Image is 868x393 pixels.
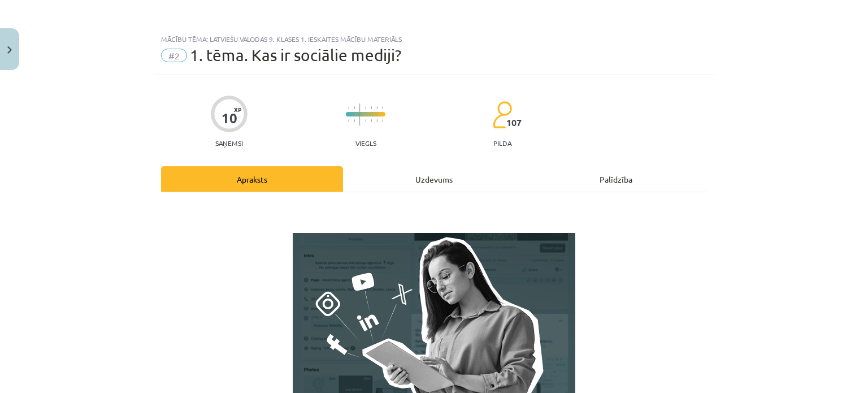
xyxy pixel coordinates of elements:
img: icon-short-line-57e1e144782c952c97e751825c79c345078a6d821885a25fce030b3d8c18986b.svg [371,106,372,109]
img: icon-short-line-57e1e144782c952c97e751825c79c345078a6d821885a25fce030b3d8c18986b.svg [348,106,349,109]
div: Palīdzība [525,166,707,192]
span: #2 [161,49,187,62]
img: icon-long-line-d9ea69661e0d244f92f715978eff75569469978d946b2353a9bb055b3ed8787d.svg [359,103,361,126]
img: icon-short-line-57e1e144782c952c97e751825c79c345078a6d821885a25fce030b3d8c18986b.svg [376,119,377,122]
div: Mācību tēma: Latviešu valodas 9. klases 1. ieskaites mācību materiāls [161,35,707,43]
img: icon-short-line-57e1e144782c952c97e751825c79c345078a6d821885a25fce030b3d8c18986b.svg [376,106,377,109]
p: pilda [493,139,511,147]
img: icon-short-line-57e1e144782c952c97e751825c79c345078a6d821885a25fce030b3d8c18986b.svg [382,119,383,122]
img: icon-close-lesson-0947bae3869378f0d4975bcd49f059093ad1ed9edebbc8119c70593378902aed.svg [7,46,12,54]
p: Viegls [355,139,376,147]
img: students-c634bb4e5e11cddfef0936a35e636f08e4e9abd3cc4e673bd6f9a4125e45ecb1.svg [492,101,512,129]
span: XP [234,106,241,113]
div: 10 [222,110,237,126]
p: Saņemsi [211,139,248,147]
span: 107 [506,118,522,128]
img: icon-short-line-57e1e144782c952c97e751825c79c345078a6d821885a25fce030b3d8c18986b.svg [354,119,355,122]
img: icon-short-line-57e1e144782c952c97e751825c79c345078a6d821885a25fce030b3d8c18986b.svg [348,119,349,122]
img: icon-short-line-57e1e144782c952c97e751825c79c345078a6d821885a25fce030b3d8c18986b.svg [365,119,366,122]
img: icon-short-line-57e1e144782c952c97e751825c79c345078a6d821885a25fce030b3d8c18986b.svg [354,106,355,109]
div: Uzdevums [343,166,525,192]
img: icon-short-line-57e1e144782c952c97e751825c79c345078a6d821885a25fce030b3d8c18986b.svg [371,119,372,122]
img: icon-short-line-57e1e144782c952c97e751825c79c345078a6d821885a25fce030b3d8c18986b.svg [365,106,366,109]
span: 1. tēma. Kas ir sociālie mediji? [190,46,401,64]
div: Apraksts [161,166,343,192]
img: icon-short-line-57e1e144782c952c97e751825c79c345078a6d821885a25fce030b3d8c18986b.svg [382,106,383,109]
